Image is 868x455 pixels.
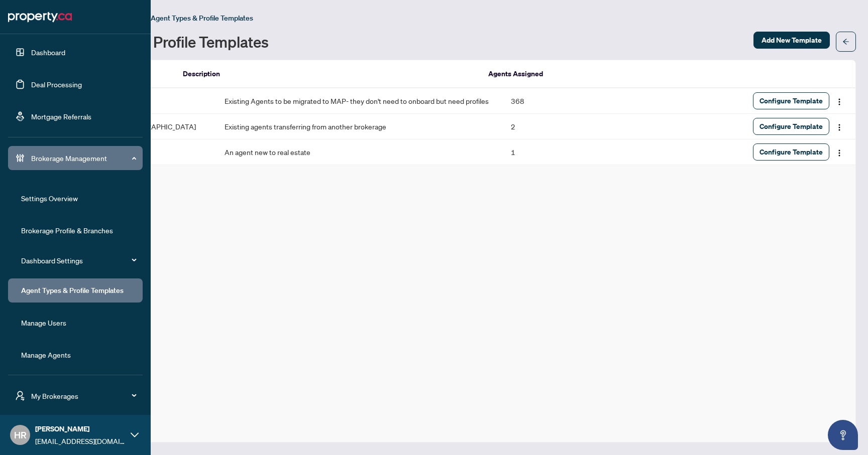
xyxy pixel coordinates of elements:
button: Logo [831,118,847,134]
td: 368 [503,88,646,114]
button: Add New Template [753,32,830,49]
a: Settings Overview [21,194,78,203]
button: Configure Template [753,118,829,135]
span: Add New Template [762,32,822,48]
th: Agents Assigned [480,60,633,88]
span: My Brokerages [31,390,136,401]
span: [PERSON_NAME] [35,423,126,434]
img: Logo [835,98,843,106]
button: Open asap [828,420,858,450]
a: Manage Users [21,318,66,327]
a: Agent Types & Profile Templates [21,286,124,295]
button: Configure Template [753,143,829,161]
th: Description [175,60,480,88]
td: Existing agents transferring from another brokerage [216,114,502,139]
button: Logo [831,93,847,109]
a: Deal Processing [31,80,82,89]
span: Agent Types & Profile Templates [151,14,253,23]
span: [EMAIL_ADDRESS][DOMAIN_NAME] [35,435,126,446]
span: user-switch [15,391,25,401]
button: Logo [831,144,847,160]
td: An agent new to real estate [216,139,502,165]
td: 2 [503,114,646,139]
span: Configure Template [759,144,823,160]
span: Brokerage Management [31,153,136,164]
a: Manage Agents [21,350,71,359]
img: logo [8,9,72,25]
button: Configure Template [753,92,829,109]
span: HR [14,428,27,442]
td: Existing Agents to be migrated to MAP- they don't need to onboard but need profiles [216,88,502,114]
img: Logo [835,123,843,131]
h1: Agent Types & Profile Templates [52,34,269,50]
td: 1 [503,139,646,165]
span: arrow-left [842,38,849,45]
span: Configure Template [759,118,823,134]
a: Dashboard Settings [21,256,83,265]
a: Dashboard [31,48,65,57]
span: Configure Template [759,93,823,109]
a: Brokerage Profile & Branches [21,226,113,235]
a: Mortgage Referrals [31,112,91,121]
img: Logo [835,149,843,157]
